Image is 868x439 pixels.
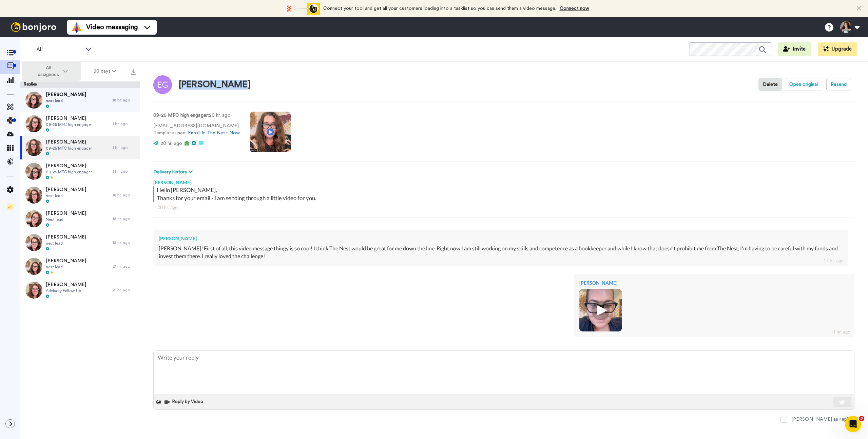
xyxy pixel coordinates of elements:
[833,328,850,335] div: 1 hr. ago
[25,282,42,299] img: cb6fcd46-fdfb-4900-a11e-3ec6d805abc8-thumb.jpg
[157,186,853,202] div: Hello [PERSON_NAME], Thanks for your email - I am sending through a little video for you.
[113,121,136,127] div: 1 hr. ago
[25,92,42,109] img: 2cae8f42-1f3f-4e11-be06-307fcf1114b9-thumb.jpg
[20,159,140,183] a: [PERSON_NAME]09-25 MFC high engager1 hr. ago
[22,62,81,81] button: All assignees
[46,122,92,127] span: 09-25 MFC high engager
[81,65,129,77] button: 30 days
[25,163,42,180] img: 3477c3f3-93d0-4f20-8051-86e070165d2f-thumb.jpg
[46,281,86,288] span: [PERSON_NAME]
[818,42,857,56] button: Upgrade
[46,193,86,198] span: nest lead
[579,289,622,331] img: 1e1c0297-98ff-4a89-a545-eb7e1b6448f2-thumb.jpg
[46,115,92,122] span: [PERSON_NAME]
[826,78,851,91] button: Resend
[323,6,556,11] span: Connect your tool and get all your customers loading into a tasklist so you can send them a video...
[7,204,14,210] img: Checklist.svg
[153,113,208,118] strong: 09-25 MFC high engager
[46,257,86,264] span: [PERSON_NAME]
[159,245,842,260] div: [PERSON_NAME]! First of all, this video message thingy is so cool! I think The Nest would be grea...
[113,264,136,269] div: 21 hr. ago
[20,112,140,136] a: [PERSON_NAME]09-25 MFC high engager1 hr. ago
[20,183,140,207] a: [PERSON_NAME]nest lead18 hr. ago
[839,399,846,405] img: send-white.svg
[25,115,42,132] img: 3a62acb2-1f4d-486f-a1cf-f9e49ad79806-thumb.jpg
[8,22,59,32] img: bj-logo-header-white.svg
[35,64,62,78] span: All assignees
[113,145,136,150] div: 1 hr. ago
[113,169,136,174] div: 1 hr. ago
[46,186,86,193] span: [PERSON_NAME]
[113,287,136,293] div: 21 hr. ago
[153,112,240,119] p: : 20 hr. ago
[36,45,82,54] span: All
[560,6,589,11] a: Connect now
[758,78,782,91] button: Delete
[153,176,854,186] div: [PERSON_NAME]
[153,75,172,94] img: Image of Emily Gleich
[845,416,861,432] iframe: Intercom live chat
[159,235,842,242] div: [PERSON_NAME]
[25,187,42,204] img: a33b5f0e-32f2-4a7c-9b18-7d1dc0deab4c-thumb.jpg
[20,81,140,88] div: Replies
[46,98,86,103] span: nest lead
[25,258,42,275] img: 3f794da3-2744-4380-a308-7636fa246002-thumb.jpg
[20,278,140,302] a: [PERSON_NAME]Advisory Follow Up21 hr. ago
[157,204,850,211] div: 20 hr. ago
[791,416,854,423] div: [PERSON_NAME] as replied
[20,88,140,112] a: [PERSON_NAME]nest lead18 hr. ago
[153,168,195,176] button: Delivery history
[46,146,92,151] span: 09-25 MFC high engager
[20,254,140,278] a: [PERSON_NAME]nest lead21 hr. ago
[164,397,205,407] button: Reply by Video
[25,139,42,156] img: ac21d3c5-0c85-440f-b57d-aa0f4fb80b75-thumb.jpg
[129,66,138,76] button: Export all results that match these filters now.
[25,210,42,227] img: d77d470c-96de-47fd-aa63-c43fa2e5c11b-thumb.jpg
[71,22,82,33] img: vm-color.svg
[46,210,86,217] span: [PERSON_NAME]
[131,69,136,75] img: export.svg
[46,217,86,222] span: Nest lead
[859,416,864,421] span: 3
[46,169,92,175] span: 09-25 MFC high engager
[188,131,240,135] a: Enroll In The Nest Now
[153,122,240,137] p: [EMAIL_ADDRESS][DOMAIN_NAME] Template used:
[20,136,140,159] a: [PERSON_NAME]09-25 MFC high engager1 hr. ago
[25,234,42,251] img: e0ebea2c-7a55-4b97-9e9d-7d935abbe020-thumb.jpg
[179,80,251,90] div: [PERSON_NAME]
[113,240,136,245] div: 18 hr. ago
[785,78,822,91] button: Open original
[46,163,92,169] span: [PERSON_NAME]
[823,257,844,264] div: 17 hr. ago
[283,3,320,15] div: animation
[113,97,136,103] div: 18 hr. ago
[113,192,136,198] div: 18 hr. ago
[46,234,86,241] span: [PERSON_NAME]
[46,91,86,98] span: [PERSON_NAME]
[46,241,86,246] span: nest lead
[579,280,849,286] div: [PERSON_NAME]
[46,288,86,293] span: Advisory Follow Up
[20,231,140,254] a: [PERSON_NAME]nest lead18 hr. ago
[160,141,182,146] span: 20 hr. ago
[113,216,136,222] div: 18 hr. ago
[46,264,86,270] span: nest lead
[46,139,92,146] span: [PERSON_NAME]
[778,42,811,56] button: Invite
[20,207,140,231] a: [PERSON_NAME]Nest lead18 hr. ago
[86,22,138,32] span: Video messaging
[591,301,610,320] img: ic_play_thick.png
